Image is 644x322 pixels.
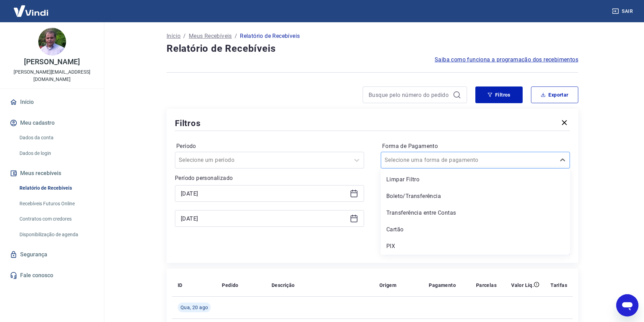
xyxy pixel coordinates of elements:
div: Limpar Filtro [381,173,570,187]
p: / [183,32,186,40]
p: Valor Líq. [511,282,534,289]
button: Sair [611,5,636,18]
a: Início [167,32,180,40]
a: Meus Recebíveis [189,32,232,40]
div: Cartão [381,223,570,237]
p: Período personalizado [175,174,364,182]
input: Busque pelo número do pedido [369,90,450,100]
div: PIX [381,239,570,253]
label: Forma de Pagamento [382,142,569,150]
p: Origem [379,282,396,289]
a: Segurança [8,247,96,262]
p: [PERSON_NAME][EMAIL_ADDRESS][DOMAIN_NAME] [6,68,98,83]
img: Vindi [8,0,54,22]
p: Parcelas [476,282,497,289]
p: Pagamento [429,282,456,289]
img: 4b74dfa4-b100-4a2e-b8df-61caf4315b77.jpeg [38,28,66,56]
button: Filtros [475,86,523,103]
p: ID [178,282,183,289]
p: / [235,32,237,40]
div: Transferência entre Contas [381,206,570,220]
a: Dados de login [17,146,96,160]
button: Exportar [531,86,578,103]
p: Pedido [222,282,238,289]
h4: Relatório de Recebíveis [167,42,578,56]
span: Qua, 20 ago [180,304,208,311]
a: Dados da conta [17,131,96,145]
a: Fale conosco [8,268,96,283]
button: Meus recebíveis [8,166,96,181]
a: Início [8,94,96,110]
div: Boleto/Transferência [381,189,570,203]
label: Período [176,142,363,150]
a: Saiba como funciona a programação dos recebimentos [435,56,578,64]
p: [PERSON_NAME] [24,58,80,66]
button: Meu cadastro [8,115,96,131]
a: Disponibilização de agenda [17,228,96,242]
input: Data final [181,213,347,224]
a: Contratos com credores [17,212,96,226]
h5: Filtros [175,118,201,129]
input: Data inicial [181,188,347,199]
iframe: Botão para abrir a janela de mensagens [616,294,638,316]
a: Relatório de Recebíveis [17,181,96,195]
a: Recebíveis Futuros Online [17,197,96,211]
p: Descrição [272,282,295,289]
p: Relatório de Recebíveis [240,32,300,40]
p: Tarifas [550,282,567,289]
